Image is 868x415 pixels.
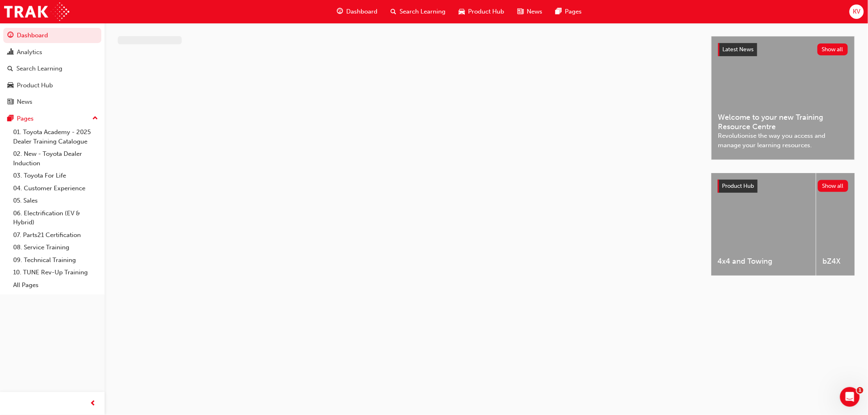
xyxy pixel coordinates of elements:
[452,3,511,20] a: car-iconProduct Hub
[347,7,378,16] span: Dashboard
[10,182,101,195] a: 04. Customer Experience
[10,266,101,279] a: 10. TUNE Rev-Up Training
[17,48,42,57] div: Analytics
[718,180,848,193] a: Product HubShow all
[459,7,465,17] span: car-icon
[3,26,101,111] button: DashboardAnalyticsSearch LearningProduct HubNews
[3,111,101,126] button: Pages
[723,46,754,53] span: Latest News
[92,113,98,124] span: up-icon
[565,7,582,16] span: Pages
[7,65,13,73] span: search-icon
[391,7,397,17] span: search-icon
[556,7,562,17] span: pages-icon
[331,3,384,20] a: guage-iconDashboard
[17,81,53,90] div: Product Hub
[7,115,14,123] span: pages-icon
[468,7,505,16] span: Product Hub
[10,241,101,254] a: 08. Service Training
[3,94,101,109] a: News
[10,169,101,182] a: 03. Toyota For Life
[711,173,816,276] a: 4x4 and Towing
[7,32,14,39] span: guage-icon
[818,180,849,192] button: Show all
[17,97,32,107] div: News
[3,78,101,93] a: Product Hub
[818,43,848,55] button: Show all
[511,3,549,20] a: news-iconNews
[7,98,14,106] span: news-icon
[3,45,101,60] a: Analytics
[10,194,101,207] a: 05. Sales
[90,399,96,409] span: prev-icon
[718,113,848,131] span: Welcome to your new Training Resource Centre
[853,7,860,16] span: KV
[337,7,343,17] span: guage-icon
[722,182,754,189] span: Product Hub
[718,43,848,56] a: Latest NewsShow all
[718,257,809,266] span: 4x4 and Towing
[850,5,864,19] button: KV
[4,2,69,21] img: Trak
[3,61,101,76] a: Search Learning
[10,207,101,229] a: 06. Electrification (EV & Hybrid)
[711,36,855,160] a: Latest NewsShow allWelcome to your new Training Resource CentreRevolutionise the way you access a...
[10,148,101,169] a: 02. New - Toyota Dealer Induction
[17,114,34,123] div: Pages
[7,49,14,56] span: chart-icon
[549,3,589,20] a: pages-iconPages
[3,28,101,43] a: Dashboard
[10,254,101,267] a: 09. Technical Training
[518,7,524,17] span: news-icon
[400,7,446,16] span: Search Learning
[7,82,14,89] span: car-icon
[16,64,62,73] div: Search Learning
[527,7,543,16] span: News
[718,131,848,150] span: Revolutionise the way you access and manage your learning resources.
[384,3,452,20] a: search-iconSearch Learning
[10,279,101,292] a: All Pages
[10,126,101,148] a: 01. Toyota Academy - 2025 Dealer Training Catalogue
[857,387,863,394] span: 1
[10,229,101,242] a: 07. Parts21 Certification
[840,387,860,407] iframe: Intercom live chat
